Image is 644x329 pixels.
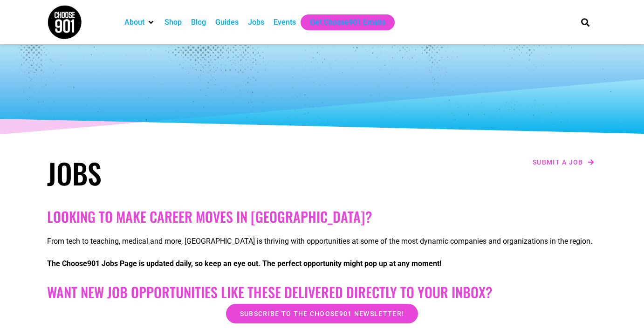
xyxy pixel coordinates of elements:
[120,14,565,30] nav: Main nav
[47,156,317,190] h1: Jobs
[274,17,296,28] a: Events
[191,17,206,28] a: Blog
[310,17,385,28] a: Get Choose901 Emails
[47,208,597,225] h2: Looking to make career moves in [GEOGRAPHIC_DATA]?
[215,17,239,28] a: Guides
[164,17,182,28] a: Shop
[47,236,597,247] p: From tech to teaching, medical and more, [GEOGRAPHIC_DATA] is thriving with opportunities at some...
[533,159,583,165] span: Submit a job
[240,310,404,317] span: Subscribe to the Choose901 newsletter!
[578,14,593,30] div: Search
[124,17,144,28] a: About
[47,259,441,268] strong: The Choose901 Jobs Page is updated daily, so keep an eye out. The perfect opportunity might pop u...
[248,17,264,28] a: Jobs
[530,156,597,168] a: Submit a job
[120,14,160,30] div: About
[226,304,418,323] a: Subscribe to the Choose901 newsletter!
[47,284,597,301] h2: Want New Job Opportunities like these Delivered Directly to your Inbox?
